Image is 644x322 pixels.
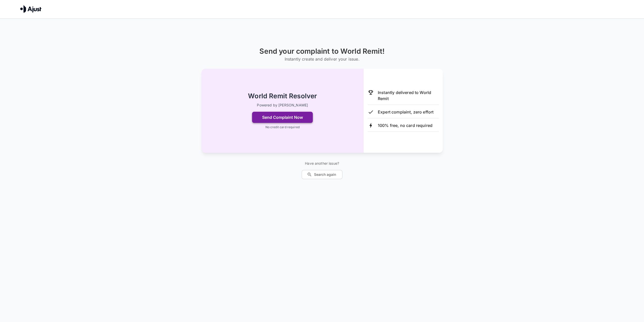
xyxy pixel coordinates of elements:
[20,5,41,13] img: Ajust
[302,161,342,166] p: Have another issue?
[378,122,432,128] p: 100% free, no card required
[252,112,313,123] button: Send Complaint Now
[257,103,308,108] p: Powered by [PERSON_NAME]
[259,55,384,63] h6: Instantly create and deliver your issue.
[248,92,317,101] h2: World Remit Resolver
[378,109,433,115] p: Expert complaint, zero effort
[265,125,299,129] p: No credit card required
[259,47,384,55] h1: Send your complaint to World Remit!
[378,89,439,102] p: Instantly delivered to World Remit
[302,170,342,179] button: Search again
